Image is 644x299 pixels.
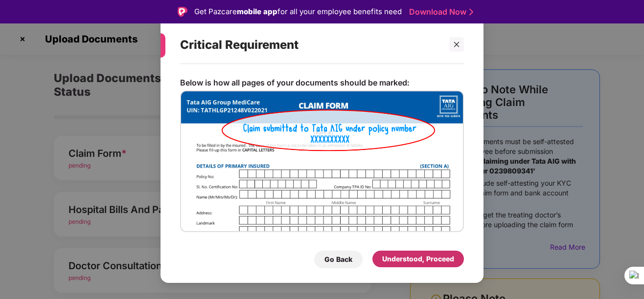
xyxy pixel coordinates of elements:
div: Get Pazcare for all your employee benefits need [194,6,402,18]
img: Stroke [469,7,473,17]
img: Logo [178,7,187,17]
p: Below is how all pages of your documents should be marked: [180,78,409,88]
strong: mobile app [237,7,277,16]
a: Download Now [409,7,470,17]
div: Understood, Proceed [382,254,454,264]
img: TATA_AIG_HI.png [180,90,464,232]
div: Go Back [324,254,352,265]
span: close [453,41,460,48]
div: Critical Requirement [180,26,440,64]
